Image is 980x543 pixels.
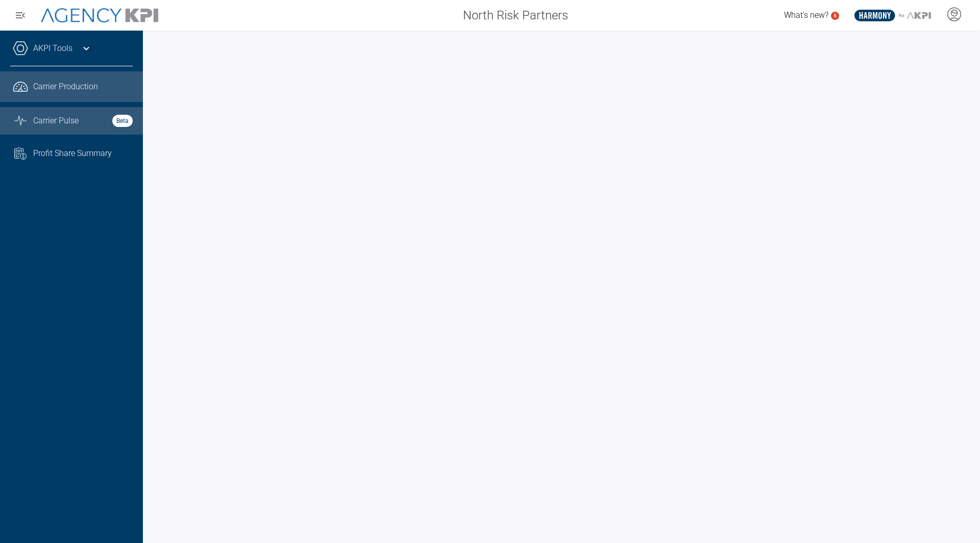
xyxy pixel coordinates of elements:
img: AgencyKPI [41,8,158,23]
a: AKPI Tools [33,42,72,55]
span: Carrier Pulse [33,115,79,127]
span: Profit Share Summary [33,147,112,160]
a: 5 [831,12,839,20]
text: 5 [834,13,837,18]
strong: Beta [112,115,133,127]
span: What's new? [784,10,828,20]
span: North Risk Partners [463,6,568,24]
span: Carrier Production [33,81,98,93]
